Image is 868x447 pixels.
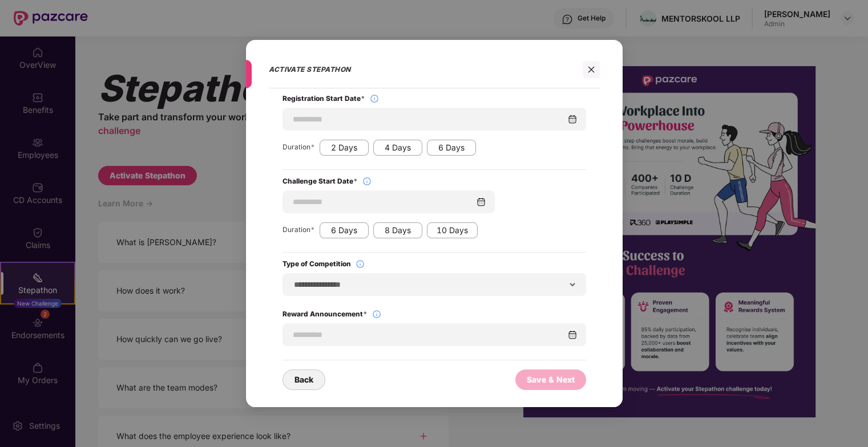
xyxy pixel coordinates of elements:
span: Registration Start Date [282,94,365,103]
span: Duration [282,225,315,238]
img: svg+xml;base64,PHN2ZyBpZD0iQ2FsZW5kYXItMzJ4MzIiIHhtbG5zPSJodHRwOi8vd3d3LnczLm9yZy8yMDAwL3N2ZyIgd2... [477,197,486,206]
img: svg+xml;base64,PHN2ZyBpZD0iSW5mb18tXzMyeDMyIiBkYXRhLW5hbWU9IkluZm8gLSAzMngzMiIgeG1sbnM9Imh0dHA6Ly... [370,94,379,103]
span: close [587,66,595,74]
div: 4 Days [373,140,422,156]
span: Reward Announcement [282,310,368,319]
span: Challenge Start Date [282,177,358,186]
div: 2 Days [320,140,369,156]
div: 8 Days [373,222,422,238]
img: svg+xml;base64,PHN2ZyBpZD0iSW5mb18tXzMyeDMyIiBkYXRhLW5hbWU9IkluZm8gLSAzMngzMiIgeG1sbnM9Imh0dHA6Ly... [356,259,365,269]
div: Back [294,373,313,386]
img: svg+xml;base64,PHN2ZyBpZD0iSW5mb18tXzMyeDMyIiBkYXRhLW5hbWU9IkluZm8gLSAzMngzMiIgeG1sbnM9Imh0dHA6Ly... [362,177,372,186]
div: 10 Days [427,222,478,238]
div: 6 Days [320,222,369,238]
div: 6 Days [427,140,476,156]
span: Type of Competition [282,259,351,269]
span: Duration [282,143,315,156]
img: svg+xml;base64,PHN2ZyBpZD0iQ2FsZW5kYXItMzJ4MzIiIHhtbG5zPSJodHRwOi8vd3d3LnczLm9yZy8yMDAwL3N2ZyIgd2... [568,330,577,339]
div: activate stepathon [269,51,572,88]
img: svg+xml;base64,PHN2ZyBpZD0iQ2FsZW5kYXItMzJ4MzIiIHhtbG5zPSJodHRwOi8vd3d3LnczLm9yZy8yMDAwL3N2ZyIgd2... [568,115,577,124]
div: Save & Next [527,373,575,386]
img: svg+xml;base64,PHN2ZyBpZD0iSW5mb18tXzMyeDMyIiBkYXRhLW5hbWU9IkluZm8gLSAzMngzMiIgeG1sbnM9Imh0dHA6Ly... [372,310,381,319]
